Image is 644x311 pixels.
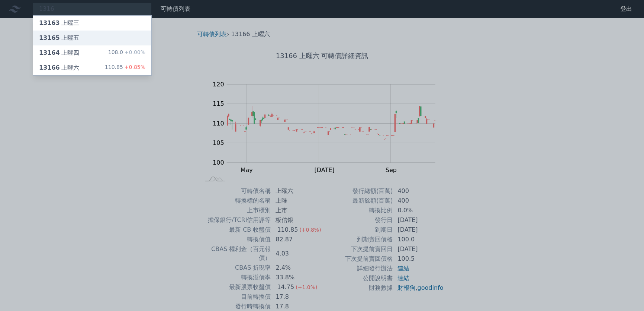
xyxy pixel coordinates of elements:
[123,49,145,55] span: +0.00%
[33,45,151,60] a: 13164上曜四 108.0+0.00%
[33,60,151,75] a: 13166上曜六 110.85+0.85%
[33,31,151,45] a: 13165上曜五
[123,64,145,70] span: +0.85%
[39,49,60,56] span: 13164
[39,63,79,72] div: 上曜六
[39,34,79,42] div: 上曜五
[108,48,145,57] div: 108.0
[39,19,60,26] span: 13163
[105,63,145,72] div: 110.85
[33,16,151,31] a: 13163上曜三
[39,19,79,28] div: 上曜三
[39,34,60,41] span: 13165
[39,64,60,71] span: 13166
[39,48,79,57] div: 上曜四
